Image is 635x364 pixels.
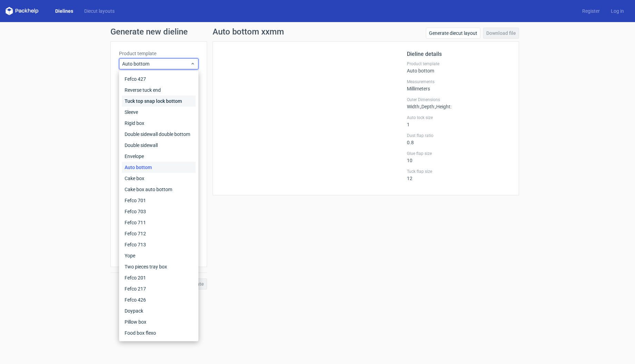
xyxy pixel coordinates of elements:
[122,250,196,261] div: Yope
[122,239,196,250] div: Fefco 713
[407,104,420,109] span: Width :
[122,261,196,272] div: Two pieces tray box
[407,115,510,127] div: 1
[122,85,196,96] div: Reverse tuck end
[213,28,284,36] h1: Auto bottom xxmm
[407,79,510,85] label: Measurements
[79,8,120,14] a: Diecut layouts
[122,60,190,67] span: Auto bottom
[119,50,198,57] label: Product template
[122,151,196,162] div: Envelope
[122,96,196,107] div: Tuck top snap lock bottom
[122,118,196,129] div: Rigid box
[407,79,510,91] div: Millimeters
[407,61,510,67] label: Product template
[407,151,510,156] label: Glue flap size
[50,8,79,14] a: Dielines
[407,50,510,58] h2: Dieline details
[122,140,196,151] div: Double sidewall
[122,73,196,85] div: Fefco 427
[407,61,510,73] div: Auto bottom
[122,294,196,305] div: Fefco 426
[122,217,196,228] div: Fefco 711
[122,272,196,283] div: Fefco 201
[407,169,510,181] div: 12
[122,206,196,217] div: Fefco 703
[122,195,196,206] div: Fefco 701
[407,151,510,163] div: 10
[407,133,510,145] div: 0.8
[122,327,196,338] div: Food box flexo
[426,28,480,39] a: Generate diecut layout
[605,8,629,14] a: Log in
[122,228,196,239] div: Fefco 712
[420,104,435,109] span: , Depth :
[122,173,196,184] div: Cake box
[577,8,605,14] a: Register
[122,107,196,118] div: Sleeve
[122,184,196,195] div: Cake box auto bottom
[435,104,451,109] span: , Height :
[122,162,196,173] div: Auto bottom
[122,316,196,327] div: Pillow box
[110,28,525,36] h1: Generate new dieline
[407,169,510,174] label: Tuck flap size
[407,133,510,138] label: Dust flap ratio
[122,283,196,294] div: Fefco 217
[122,129,196,140] div: Double sidewall double bottom
[407,97,510,102] label: Outer Dimensions
[122,305,196,316] div: Doypack
[407,115,510,120] label: Auto lock size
